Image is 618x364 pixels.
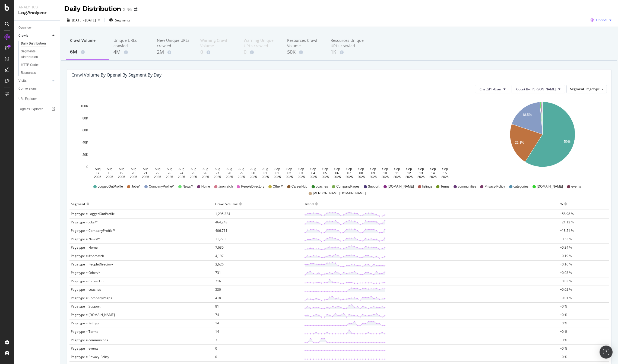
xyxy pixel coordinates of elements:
[71,296,112,300] span: Pagetype = CompanyPages
[71,237,100,241] span: Pagetype = News/*
[600,346,613,359] div: Open Intercom Messenger
[322,167,328,171] text: Sep
[21,70,56,76] a: Resources
[215,171,219,175] text: 27
[239,171,243,175] text: 29
[357,175,365,179] text: 2025
[407,171,411,175] text: 12
[560,338,567,342] span: +0 %
[21,49,51,60] div: Segments Distribution
[512,85,565,93] button: Count By [PERSON_NAME]
[316,184,328,189] span: coaches
[394,167,400,171] text: Sep
[215,262,224,267] span: 3,626
[215,228,227,233] span: 406,711
[227,171,231,175] text: 28
[149,184,174,189] span: CompanyProfile/*
[560,262,572,267] span: +0.16 %
[70,38,105,48] div: Crawl Volume
[359,171,363,175] text: 08
[113,38,148,49] div: Unique URLs crawled
[313,191,366,196] span: [PERSON_NAME][DOMAIN_NAME]
[71,98,471,179] svg: A chart.
[83,153,88,157] text: 20K
[287,171,291,175] text: 02
[516,87,556,91] span: Count By Day
[18,25,56,31] a: Overview
[299,171,303,175] text: 03
[123,7,132,12] div: XING
[479,98,606,179] svg: A chart.
[287,38,322,49] div: Resources Crawl Volume
[215,296,221,300] span: 418
[560,220,574,224] span: +21.13 %
[71,220,98,224] span: Pagetype = Jobs/*
[262,175,269,179] text: 2025
[214,167,220,171] text: Aug
[596,18,607,22] span: OpenAI
[419,171,423,175] text: 13
[346,167,352,171] text: Sep
[560,254,572,258] span: +0.19 %
[131,167,136,171] text: Aug
[215,237,226,241] span: 11,770
[71,270,100,275] span: Pagetype = Other/*
[65,16,102,24] button: [DATE] - [DATE]
[71,346,99,351] span: Pagetype = events
[130,175,137,179] text: 2025
[106,175,113,179] text: 2025
[417,175,425,179] text: 2025
[395,171,399,175] text: 11
[370,167,376,171] text: Sep
[371,171,375,175] text: 09
[560,211,574,216] span: +58.98 %
[560,329,567,334] span: +0 %
[142,175,149,179] text: 2025
[244,49,278,56] div: 0
[71,200,85,208] div: Segment
[192,171,195,175] text: 25
[18,78,51,84] a: Visits
[179,167,184,171] text: Aug
[168,171,172,175] text: 23
[381,175,389,179] text: 2025
[119,167,124,171] text: Aug
[274,167,280,171] text: Sep
[214,175,221,179] text: 2025
[215,220,227,224] span: 464,243
[215,200,238,208] div: Crawl Volume
[560,304,567,309] span: +0 %
[560,287,572,292] span: +0.02 %
[166,175,173,179] text: 2025
[132,171,135,175] text: 20
[108,171,112,175] text: 18
[298,167,304,171] text: Sep
[383,171,387,175] text: 10
[331,49,365,56] div: 1K
[183,184,193,189] span: News/*
[202,167,208,171] text: Aug
[475,85,510,93] button: ChatGPT-User
[215,329,219,334] span: 14
[107,167,112,171] text: Aug
[291,184,308,189] span: CareerHub
[311,171,315,175] text: 04
[83,129,88,132] text: 60K
[287,49,322,56] div: 50K
[441,175,449,179] text: 2025
[347,171,351,175] text: 07
[201,184,210,189] span: Home
[71,245,98,250] span: Pagetype = Home
[323,171,327,175] text: 05
[218,184,233,189] span: #nomatch
[18,106,43,112] div: Logfiles Explorer
[250,175,257,179] text: 2025
[65,4,121,14] div: Daily Distribution
[191,167,196,171] text: Aug
[21,49,56,60] a: Segments Distribution
[134,8,137,11] div: arrow-right-arrow-left
[18,106,56,112] a: Logfiles Explorer
[422,184,432,189] span: listings
[72,18,96,23] span: [DATE] - [DATE]
[154,175,161,179] text: 2025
